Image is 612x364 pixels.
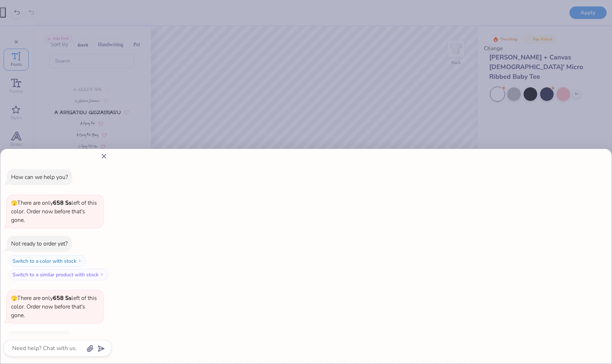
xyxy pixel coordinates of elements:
div: Not ready to order yet? [11,240,68,248]
span: 🫣 [11,295,17,302]
button: Switch to a color with stock [9,255,86,267]
span: 🫣 [11,200,17,207]
span: There are only left of this color. Order now before that's gone. [11,199,97,224]
img: Switch to a color with stock [78,259,82,263]
strong: 658 Ss [53,199,72,207]
div: Not ready to order yet? [11,335,68,343]
span: There are only left of this color. Order now before that's gone. [11,294,97,319]
div: How can we help you? [11,173,68,181]
button: Switch to a similar product with stock [9,269,108,280]
img: Switch to a similar product with stock [100,272,104,277]
strong: 658 Ss [53,294,72,302]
